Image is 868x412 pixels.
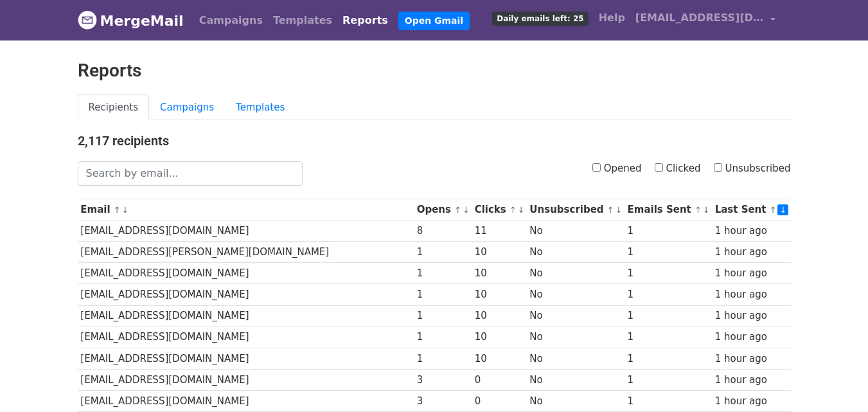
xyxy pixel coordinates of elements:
[78,369,414,390] td: [EMAIL_ADDRESS][DOMAIN_NAME]
[655,163,663,172] input: Clicked
[454,205,461,215] a: ↑
[472,305,527,327] td: 10
[149,94,225,121] a: Campaigns
[712,390,791,411] td: 1 hour ago
[472,369,527,390] td: 0
[414,305,472,327] td: 1
[472,284,527,305] td: 10
[414,220,472,242] td: 8
[414,369,472,390] td: 3
[78,60,791,82] h2: Reports
[78,220,414,242] td: [EMAIL_ADDRESS][DOMAIN_NAME]
[714,161,791,176] label: Unsubscribed
[712,348,791,369] td: 1 hour ago
[194,8,268,33] a: Campaigns
[655,161,701,176] label: Clicked
[398,12,470,30] a: Open Gmail
[527,242,624,263] td: No
[414,242,472,263] td: 1
[607,205,614,215] a: ↑
[78,10,97,30] img: MergeMail logo
[630,5,781,35] a: [EMAIL_ADDRESS][DOMAIN_NAME]
[78,199,414,220] th: Email
[527,327,624,348] td: No
[624,390,712,411] td: 1
[527,369,624,390] td: No
[414,327,472,348] td: 1
[472,242,527,263] td: 10
[527,199,624,220] th: Unsubscribed
[594,5,630,31] a: Help
[472,263,527,284] td: 10
[78,284,414,305] td: [EMAIL_ADDRESS][DOMAIN_NAME]
[472,348,527,369] td: 10
[712,263,791,284] td: 1 hour ago
[616,205,623,215] a: ↓
[592,163,601,172] input: Opened
[527,263,624,284] td: No
[712,327,791,348] td: 1 hour ago
[527,220,624,242] td: No
[414,390,472,411] td: 3
[414,284,472,305] td: 1
[703,205,710,215] a: ↓
[624,242,712,263] td: 1
[624,369,712,390] td: 1
[122,205,129,215] a: ↓
[78,305,414,327] td: [EMAIL_ADDRESS][DOMAIN_NAME]
[78,327,414,348] td: [EMAIL_ADDRESS][DOMAIN_NAME]
[487,5,593,31] a: Daily emails left: 25
[624,220,712,242] td: 1
[225,94,296,121] a: Templates
[78,242,414,263] td: [EMAIL_ADDRESS][PERSON_NAME][DOMAIN_NAME]
[714,163,722,172] input: Unsubscribed
[78,263,414,284] td: [EMAIL_ADDRESS][DOMAIN_NAME]
[78,390,414,411] td: [EMAIL_ADDRESS][DOMAIN_NAME]
[635,10,764,26] span: [EMAIL_ADDRESS][DOMAIN_NAME]
[414,199,472,220] th: Opens
[114,205,121,215] a: ↑
[624,284,712,305] td: 1
[624,199,712,220] th: Emails Sent
[695,205,702,215] a: ↑
[78,94,150,121] a: Recipients
[472,327,527,348] td: 10
[78,161,303,186] input: Search by email...
[268,8,337,33] a: Templates
[712,220,791,242] td: 1 hour ago
[472,220,527,242] td: 11
[492,12,588,26] span: Daily emails left: 25
[712,369,791,390] td: 1 hour ago
[770,205,777,215] a: ↑
[527,284,624,305] td: No
[527,348,624,369] td: No
[472,199,527,220] th: Clicks
[78,7,184,34] a: MergeMail
[592,161,642,176] label: Opened
[78,133,791,148] h4: 2,117 recipients
[518,205,525,215] a: ↓
[712,199,791,220] th: Last Sent
[624,348,712,369] td: 1
[712,305,791,327] td: 1 hour ago
[712,284,791,305] td: 1 hour ago
[712,242,791,263] td: 1 hour ago
[527,305,624,327] td: No
[337,8,393,33] a: Reports
[777,204,788,215] a: ↓
[509,205,517,215] a: ↑
[624,263,712,284] td: 1
[624,327,712,348] td: 1
[527,390,624,411] td: No
[463,205,470,215] a: ↓
[414,348,472,369] td: 1
[624,305,712,327] td: 1
[472,390,527,411] td: 0
[414,263,472,284] td: 1
[78,348,414,369] td: [EMAIL_ADDRESS][DOMAIN_NAME]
